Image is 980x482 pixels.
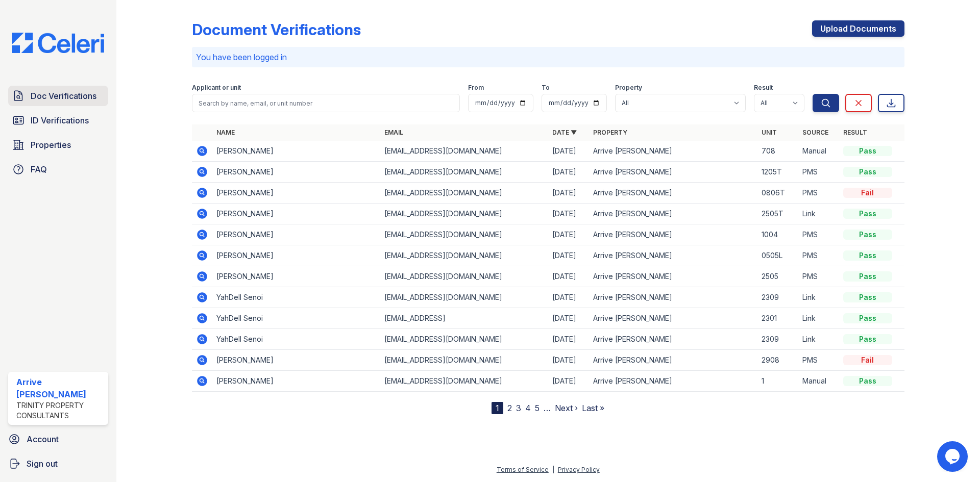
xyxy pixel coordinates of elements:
img: CE_Logo_Blue-a8612792a0a2168367f1c8372b55b34899dd931a85d93a1a3d3e32e68fde9ad4.png [4,33,112,53]
td: Arrive [PERSON_NAME] [589,371,757,392]
td: [PERSON_NAME] [212,224,380,245]
td: [EMAIL_ADDRESS][DOMAIN_NAME] [380,224,548,245]
a: Privacy Policy [558,466,600,473]
a: Account [4,429,112,449]
td: PMS [798,162,839,183]
div: Pass [843,146,892,156]
td: Arrive [PERSON_NAME] [589,308,757,329]
td: 1004 [757,224,798,245]
td: Link [798,287,839,308]
div: Document Verifications [192,20,361,39]
button: Sign out [4,453,112,474]
td: Arrive [PERSON_NAME] [589,204,757,224]
td: [EMAIL_ADDRESS] [380,308,548,329]
td: [DATE] [548,329,589,350]
td: Manual [798,141,839,162]
td: [DATE] [548,371,589,392]
td: [PERSON_NAME] [212,266,380,287]
td: [EMAIL_ADDRESS][DOMAIN_NAME] [380,287,548,308]
div: Pass [843,167,892,177]
td: Arrive [PERSON_NAME] [589,183,757,204]
td: [PERSON_NAME] [212,183,380,204]
td: Link [798,204,839,224]
div: Pass [843,292,892,302]
td: [PERSON_NAME] [212,141,380,162]
td: Arrive [PERSON_NAME] [589,287,757,308]
td: [EMAIL_ADDRESS][DOMAIN_NAME] [380,350,548,371]
td: Link [798,308,839,329]
iframe: chat widget [937,441,970,472]
td: [PERSON_NAME] [212,162,380,183]
a: Doc Verifications [8,86,108,106]
td: 2505 [757,266,798,287]
a: 2 [507,403,512,413]
td: [EMAIL_ADDRESS][DOMAIN_NAME] [380,141,548,162]
td: [DATE] [548,287,589,308]
td: [DATE] [548,245,589,266]
td: [DATE] [548,266,589,287]
td: [DATE] [548,162,589,183]
div: | [552,466,554,473]
td: 2309 [757,329,798,350]
a: Terms of Service [497,466,549,473]
a: Email [384,129,403,136]
td: [DATE] [548,141,589,162]
td: YahDell Senoi [212,329,380,350]
td: PMS [798,183,839,204]
td: PMS [798,266,839,287]
td: [DATE] [548,183,589,204]
td: Arrive [PERSON_NAME] [589,224,757,245]
td: [EMAIL_ADDRESS][DOMAIN_NAME] [380,204,548,224]
td: Arrive [PERSON_NAME] [589,266,757,287]
div: Pass [843,250,892,261]
div: Pass [843,334,892,344]
div: Pass [843,271,892,282]
td: [EMAIL_ADDRESS][DOMAIN_NAME] [380,371,548,392]
td: PMS [798,245,839,266]
div: Pass [843,230,892,240]
td: Arrive [PERSON_NAME] [589,162,757,183]
td: [EMAIL_ADDRESS][DOMAIN_NAME] [380,266,548,287]
td: [PERSON_NAME] [212,350,380,371]
td: [DATE] [548,224,589,245]
div: 1 [492,402,503,414]
a: Last » [582,403,604,413]
td: [EMAIL_ADDRESS][DOMAIN_NAME] [380,245,548,266]
a: Date ▼ [552,129,577,136]
input: Search by name, email, or unit number [192,94,460,112]
div: Pass [843,376,892,386]
td: [PERSON_NAME] [212,245,380,266]
td: 1205T [757,162,798,183]
td: 2505T [757,204,798,224]
a: 3 [516,403,521,413]
span: ID Verifications [31,114,89,126]
span: Doc Verifications [31,90,96,102]
td: YahDell Senoi [212,308,380,329]
td: [DATE] [548,308,589,329]
td: [DATE] [548,204,589,224]
td: Link [798,329,839,350]
label: Applicant or unit [192,84,241,92]
a: 4 [525,403,531,413]
td: Arrive [PERSON_NAME] [589,141,757,162]
span: Properties [31,139,71,151]
a: Properties [8,135,108,155]
div: Pass [843,209,892,219]
label: From [468,84,484,92]
label: Property [615,84,642,92]
span: Sign out [27,458,58,470]
div: Trinity Property Consultants [16,400,104,421]
a: Source [802,129,828,136]
td: 708 [757,141,798,162]
td: Manual [798,371,839,392]
a: FAQ [8,159,108,180]
td: [PERSON_NAME] [212,204,380,224]
td: 0806T [757,183,798,204]
a: Property [593,129,627,136]
div: Fail [843,188,892,198]
a: Result [843,129,867,136]
td: 0505L [757,245,798,266]
td: PMS [798,224,839,245]
a: Unit [762,129,777,136]
td: YahDell Senoi [212,287,380,308]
